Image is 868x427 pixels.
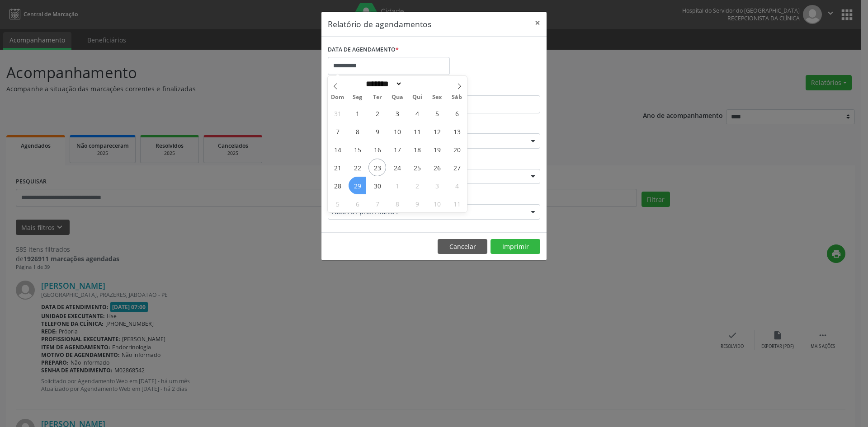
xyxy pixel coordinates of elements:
span: Setembro 5, 2025 [428,104,446,122]
span: Setembro 27, 2025 [448,159,466,176]
span: Setembro 28, 2025 [329,177,346,194]
span: Sex [427,94,447,100]
span: Setembro 6, 2025 [448,104,466,122]
span: Setembro 15, 2025 [349,141,366,158]
span: Agosto 31, 2025 [329,104,346,122]
button: Close [528,12,547,34]
span: Ter [368,94,387,100]
span: Setembro 30, 2025 [368,177,386,194]
span: Setembro 23, 2025 [368,159,386,176]
label: ATÉ [436,81,540,95]
h5: Relatório de agendamentos [328,18,431,30]
span: Outubro 6, 2025 [349,195,366,212]
span: Setembro 29, 2025 [349,177,366,194]
span: Setembro 18, 2025 [408,141,426,158]
span: Setembro 14, 2025 [329,141,346,158]
span: Outubro 10, 2025 [428,195,446,212]
span: Setembro 20, 2025 [448,141,466,158]
span: Setembro 26, 2025 [428,159,446,176]
span: Setembro 10, 2025 [388,122,406,140]
span: Setembro 9, 2025 [368,122,386,140]
span: Setembro 25, 2025 [408,159,426,176]
select: Month [363,79,402,89]
span: Outubro 4, 2025 [448,177,466,194]
span: Setembro 17, 2025 [388,141,406,158]
span: Setembro 3, 2025 [388,104,406,122]
span: Qua [387,94,407,100]
span: Setembro 12, 2025 [428,122,446,140]
span: Dom [328,94,348,100]
span: Outubro 7, 2025 [368,195,386,212]
span: Outubro 9, 2025 [408,195,426,212]
input: Year [402,79,432,89]
span: Outubro 3, 2025 [428,177,446,194]
span: Setembro 13, 2025 [448,122,466,140]
span: Setembro 22, 2025 [349,159,366,176]
button: Cancelar [438,239,487,254]
span: Outubro 1, 2025 [388,177,406,194]
button: Imprimir [491,239,540,254]
span: Setembro 7, 2025 [329,122,346,140]
span: Seg [348,94,368,100]
span: Setembro 11, 2025 [408,122,426,140]
span: Outubro 5, 2025 [329,195,346,212]
span: Setembro 19, 2025 [428,141,446,158]
span: Setembro 4, 2025 [408,104,426,122]
span: Outubro 11, 2025 [448,195,466,212]
label: DATA DE AGENDAMENTO [328,43,399,57]
span: Sáb [447,94,467,100]
span: Outubro 2, 2025 [408,177,426,194]
span: Setembro 16, 2025 [368,141,386,158]
span: Qui [407,94,427,100]
span: Setembro 8, 2025 [349,122,366,140]
span: Setembro 24, 2025 [388,159,406,176]
span: Setembro 21, 2025 [329,159,346,176]
span: Setembro 2, 2025 [368,104,386,122]
span: Setembro 1, 2025 [349,104,366,122]
span: Outubro 8, 2025 [388,195,406,212]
